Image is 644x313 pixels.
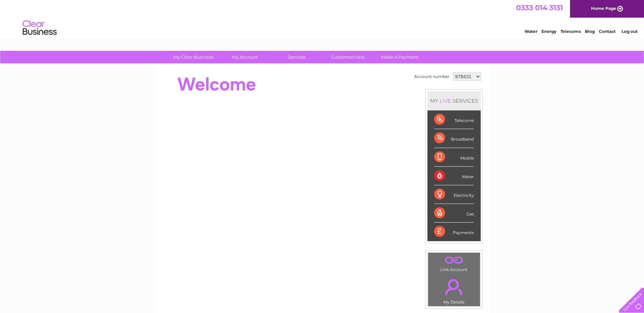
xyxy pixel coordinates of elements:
[599,29,615,34] a: Contact
[412,71,451,82] td: Account number
[165,51,221,63] a: My Clear Business
[438,98,453,104] div: LIVE
[622,29,638,34] a: Log out
[428,252,480,274] td: Link Account
[434,148,474,167] div: Mobile
[525,29,537,34] a: Water
[560,29,581,34] a: Telecoms
[516,3,563,12] a: 0333 014 3131
[320,51,376,63] a: Customer Help
[434,204,474,223] div: Gas
[434,110,474,129] div: Telecoms
[269,51,325,63] a: Services
[428,273,480,307] td: My Details
[434,223,474,241] div: Payments
[434,185,474,204] div: Electricity
[541,29,556,34] a: Energy
[430,254,478,266] a: .
[585,29,595,34] a: Blog
[430,275,478,299] a: .
[22,18,57,38] img: logo.png
[372,51,428,63] a: Make A Payment
[162,4,483,33] div: Clear Business is a trading name of Verastar Limited (registered in [GEOGRAPHIC_DATA] No. 3667643...
[434,167,474,185] div: Water
[427,91,481,110] div: MY SERVICES
[434,129,474,148] div: Broadband
[217,51,273,63] a: My Account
